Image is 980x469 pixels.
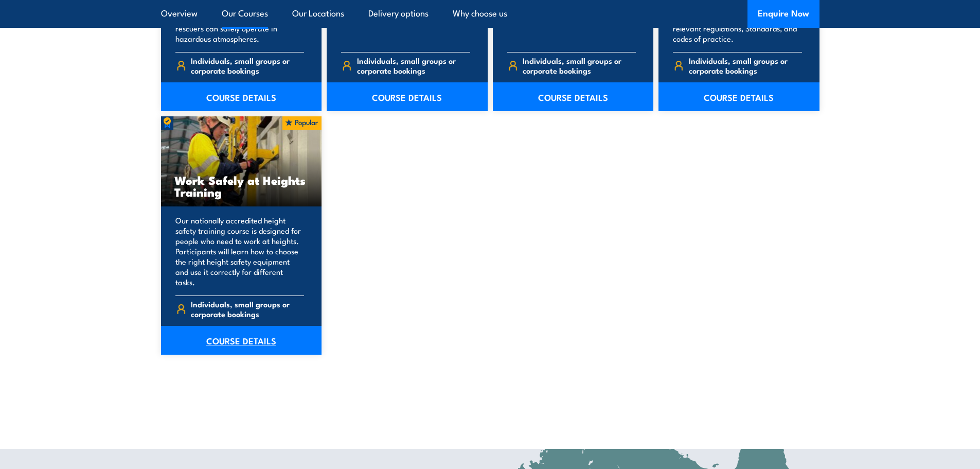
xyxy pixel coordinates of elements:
span: Individuals, small groups or corporate bookings [191,299,304,319]
a: COURSE DETAILS [161,82,322,111]
span: Individuals, small groups or corporate bookings [357,56,470,75]
span: Individuals, small groups or corporate bookings [689,56,802,75]
a: COURSE DETAILS [493,82,654,111]
a: COURSE DETAILS [327,82,488,111]
span: Individuals, small groups or corporate bookings [523,56,636,75]
h3: Work Safely at Heights Training [174,174,309,198]
a: COURSE DETAILS [658,82,819,111]
span: Individuals, small groups or corporate bookings [191,56,304,75]
p: Our nationally accredited height safety training course is designed for people who need to work a... [175,215,305,287]
a: COURSE DETAILS [161,326,322,355]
